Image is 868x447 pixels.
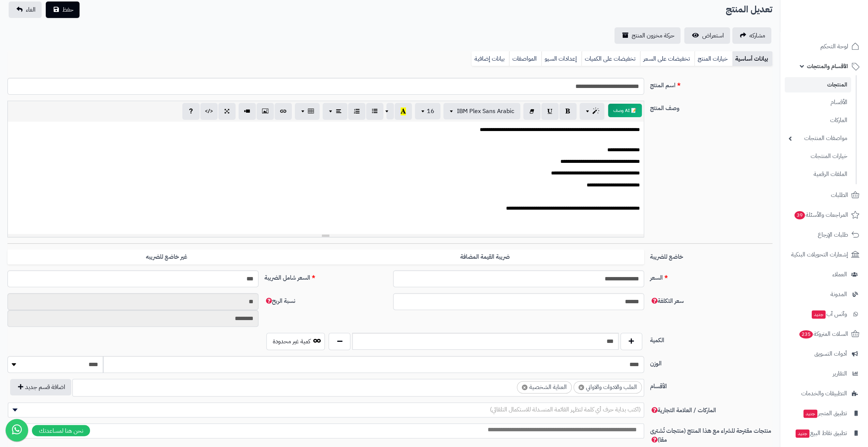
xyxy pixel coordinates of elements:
[726,2,772,17] h2: تعديل المنتج
[785,166,851,182] a: الملفات الرقمية
[785,424,863,442] a: تطبيق نقاط البيعجديد
[581,51,640,66] a: تخفيضات على الكميات
[817,6,861,21] img: logo-2.png
[796,429,809,438] span: جديد
[647,249,776,261] label: خاضع للضريبة
[785,112,851,128] a: الماركات
[647,379,776,391] label: الأقسام
[785,384,863,402] a: التطبيقات والخدمات
[785,365,863,383] a: التقارير
[457,107,514,116] span: IBM Plex Sans Arabic
[799,330,813,339] span: 235
[509,51,541,66] a: المواصفات
[261,270,390,282] label: السعر شامل الضريبة
[799,329,848,339] span: السلات المتروكة
[803,410,817,418] span: جديد
[785,148,851,164] a: خيارات المنتجات
[785,325,863,343] a: السلات المتروكة235
[650,297,684,305] span: سعر التكلفة
[785,186,863,204] a: الطلبات
[785,246,863,264] a: إشعارات التحويلات البنكية
[8,249,326,265] label: غير خاضع للضريبه
[608,104,642,117] button: 📝 AI وصف
[831,190,848,200] span: الطلبات
[820,41,848,52] span: لوحة التحكم
[62,5,74,14] span: حفظ
[415,103,440,119] button: 16
[785,94,851,110] a: الأقسام
[10,379,71,395] button: اضافة قسم جديد
[785,285,863,303] a: المدونة
[785,265,863,283] a: العملاء
[811,309,847,319] span: وآتس آب
[647,101,776,113] label: وصف المنتج
[832,269,847,280] span: العملاء
[694,51,732,66] a: خيارات المنتج
[264,297,295,305] span: نسبة الربح
[26,5,36,14] span: الغاء
[807,61,848,72] span: الأقسام والمنتجات
[814,349,847,359] span: أدوات التسويق
[785,37,863,55] a: لوحة التحكم
[640,51,694,66] a: تخفيضات على السعر
[818,229,848,240] span: طلبات الإرجاع
[647,356,776,368] label: الوزن
[785,345,863,363] a: أدوات التسويق
[732,27,771,44] a: مشاركه
[647,270,776,282] label: السعر
[791,249,848,260] span: إشعارات التحويلات البنكية
[326,249,644,265] label: ضريبة القيمة المضافة
[684,27,730,44] a: استعراض
[517,381,572,393] li: العناية الشخصية
[472,51,509,66] a: بيانات إضافية
[803,408,847,419] span: تطبيق المتجر
[647,78,776,90] label: اسم المنتج
[794,210,848,220] span: المراجعات والأسئلة
[490,405,641,414] span: (اكتب بداية حرف أي كلمة لتظهر القائمة المنسدلة للاستكمال التلقائي)
[785,226,863,244] a: طلبات الإرجاع
[650,426,771,444] span: منتجات مقترحة للشراء مع هذا المنتج (منتجات تُشترى معًا)
[830,289,847,299] span: المدونة
[785,77,851,92] a: المنتجات
[785,130,851,146] a: مواصفات المنتجات
[522,384,527,390] span: ×
[632,31,674,40] span: حركة مخزون المنتج
[794,211,806,220] span: 39
[785,305,863,323] a: وآتس آبجديد
[801,388,847,399] span: التطبيقات والخدمات
[443,103,520,119] button: IBM Plex Sans Arabic
[46,1,80,18] button: حفظ
[795,428,847,438] span: تطبيق نقاط البيع
[541,51,581,66] a: إعدادات السيو
[9,1,42,18] a: الغاء
[785,404,863,422] a: تطبيق المتجرجديد
[650,406,716,415] span: الماركات / العلامة التجارية
[702,31,724,40] span: استعراض
[614,27,680,44] a: حركة مخزون المنتج
[749,31,765,40] span: مشاركه
[785,206,863,224] a: المراجعات والأسئلة39
[647,333,776,345] label: الكمية
[574,381,642,393] li: العلب والادوات والاواني
[732,51,772,66] a: بيانات أساسية
[812,310,826,319] span: جديد
[833,368,847,379] span: التقارير
[427,107,434,116] span: 16
[578,384,584,390] span: ×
